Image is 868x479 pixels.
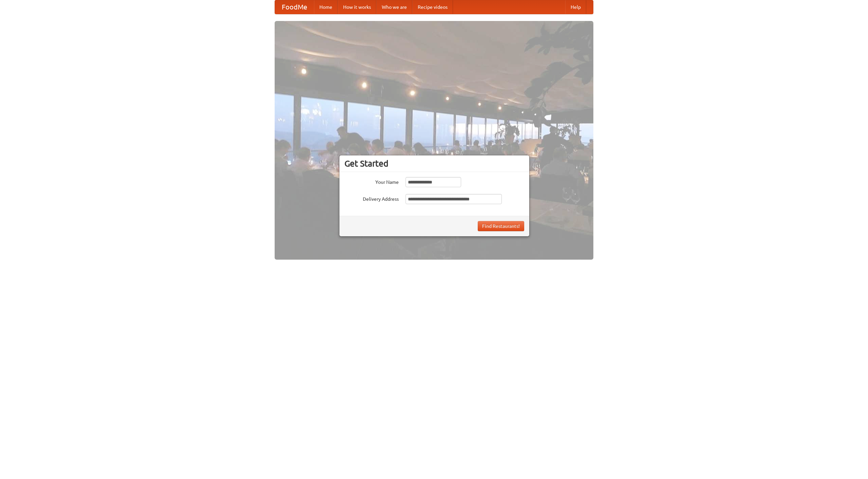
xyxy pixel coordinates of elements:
a: Help [565,0,586,14]
button: Find Restaurants! [478,221,524,231]
a: Recipe videos [412,0,453,14]
label: Your Name [344,177,399,186]
a: Who we are [376,0,412,14]
a: How it works [338,0,376,14]
label: Delivery Address [344,194,399,202]
a: FoodMe [275,0,314,14]
a: Home [314,0,338,14]
h3: Get Started [344,158,524,169]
